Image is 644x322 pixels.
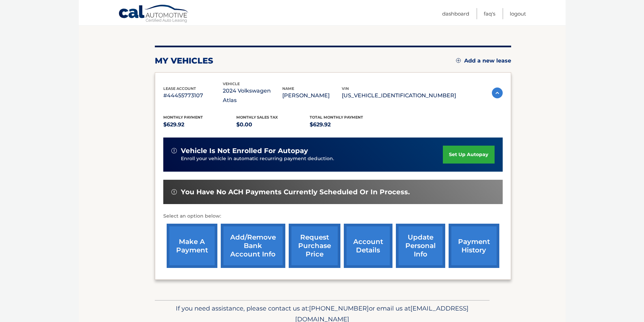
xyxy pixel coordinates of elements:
[442,8,469,19] a: Dashboard
[396,224,445,268] a: update personal info
[171,148,177,153] img: alert-white.svg
[181,147,308,155] span: vehicle is not enrolled for autopay
[163,212,503,220] p: Select an option below:
[342,91,456,100] p: [US_VEHICLE_IDENTIFICATION_NUMBER]
[310,120,383,129] p: $629.92
[310,115,363,120] span: Total Monthly Payment
[236,115,278,120] span: Monthly sales Tax
[163,120,237,129] p: $629.92
[181,155,443,163] p: Enroll your vehicle in automatic recurring payment deduction.
[221,224,285,268] a: Add/Remove bank account info
[309,304,369,312] span: [PHONE_NUMBER]
[282,86,294,91] span: name
[282,91,342,100] p: [PERSON_NAME]
[289,224,340,268] a: request purchase price
[223,86,282,105] p: 2024 Volkswagen Atlas
[163,91,223,100] p: #44455773107
[118,4,189,24] a: Cal Automotive
[181,188,410,196] span: You have no ACH payments currently scheduled or in process.
[342,86,349,91] span: vin
[456,57,511,64] a: Add a new lease
[163,86,196,91] span: lease account
[443,146,494,164] a: set up autopay
[492,88,503,98] img: accordion-active.svg
[510,8,526,19] a: Logout
[344,224,392,268] a: account details
[449,224,499,268] a: payment history
[456,58,461,63] img: add.svg
[484,8,495,19] a: FAQ's
[163,115,203,120] span: Monthly Payment
[223,81,240,86] span: vehicle
[155,56,213,66] h2: my vehicles
[167,224,217,268] a: make a payment
[171,189,177,195] img: alert-white.svg
[236,120,310,129] p: $0.00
